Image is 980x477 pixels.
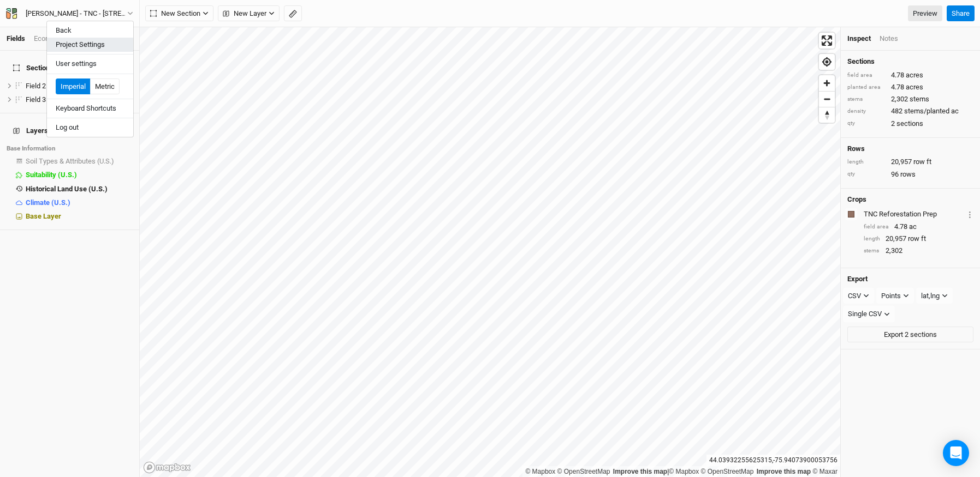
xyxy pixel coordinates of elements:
[906,82,923,92] span: acres
[908,5,942,22] a: Preview
[916,288,953,304] button: lat,lng
[47,120,133,135] button: Log out
[26,95,46,104] span: Field 3
[613,468,667,475] a: Improve this map
[847,119,973,129] div: 2
[847,71,886,80] div: field area
[847,82,973,92] div: 4.78
[223,8,266,19] span: New Layer
[56,79,91,95] button: Imperial
[26,171,77,179] span: Suitability (U.S.)
[847,70,973,80] div: 4.78
[34,34,68,44] div: Economics
[26,198,133,207] div: Climate (U.S.)
[812,468,838,475] a: Maxar
[218,5,280,22] button: New Layer
[864,209,964,219] div: TNC Reforestation Prep
[913,157,931,167] span: row ft
[864,222,973,232] div: 4.78
[847,106,973,116] div: 482
[843,288,874,304] button: CSV
[819,33,835,49] button: Enter fullscreen
[847,195,866,204] h4: Crops
[7,34,25,43] a: Fields
[848,309,882,319] div: Single CSV
[921,291,940,301] div: lat,lng
[706,455,840,466] div: 44.03932255625315 , -75.94073900053756
[881,291,901,301] div: Points
[26,8,127,19] div: [PERSON_NAME] - TNC - [STREET_ADDRESS][US_STATE][US_STATE]
[847,170,973,179] div: 96
[26,82,46,90] span: Field 2
[47,57,133,71] button: User settings
[943,440,969,466] div: Open Intercom Messenger
[145,5,213,22] button: New Section
[906,70,923,80] span: acres
[13,64,54,73] span: Sections
[843,306,895,322] button: Single CSV
[880,34,898,44] div: Notes
[900,170,916,179] span: rows
[904,106,959,116] span: stems/planted ac
[47,101,133,116] button: Keyboard Shortcuts
[26,95,133,104] div: Field 3
[47,38,133,52] button: Project Settings
[847,95,886,104] div: stems
[896,119,923,129] span: sections
[26,185,108,193] span: Historical Land Use (U.S.)
[847,157,973,167] div: 20,957
[864,247,880,255] div: stems
[864,246,973,256] div: 2,302
[284,5,302,22] button: Shortcut: M
[847,170,886,178] div: qty
[864,235,880,243] div: length
[13,126,48,135] span: Layers
[847,327,973,343] button: Export 2 sections
[909,222,917,232] span: ac
[26,212,61,220] span: Base Layer
[819,54,835,70] button: Find my location
[557,468,610,475] a: OpenStreetMap
[847,57,973,66] h4: Sections
[669,468,699,475] a: Mapbox
[90,79,120,95] button: Metric
[26,157,114,165] span: Soil Types & Attributes (U.S.)
[819,75,835,91] button: Zoom in
[5,8,134,20] button: [PERSON_NAME] - TNC - [STREET_ADDRESS][US_STATE][US_STATE]
[847,275,973,283] h4: Export
[847,94,973,104] div: 2,302
[143,461,191,474] a: Mapbox logo
[47,23,133,38] button: Back
[966,208,973,220] button: Crop Usage
[819,107,835,123] button: Reset bearing to north
[910,94,929,104] span: stems
[26,171,133,179] div: Suitability (U.S.)
[150,8,200,19] span: New Section
[26,82,133,90] div: Field 2
[525,466,838,477] div: |
[847,83,886,92] div: planted area
[847,107,886,116] div: density
[701,468,754,475] a: OpenStreetMap
[26,212,133,221] div: Base Layer
[947,5,975,22] button: Share
[847,119,886,128] div: qty
[819,91,835,107] button: Zoom out
[847,158,886,166] div: length
[525,468,555,475] a: Mapbox
[908,234,926,244] span: row ft
[26,185,133,194] div: Historical Land Use (U.S.)
[26,198,70,207] span: Climate (U.S.)
[757,468,811,475] a: Improve this map
[876,288,914,304] button: Points
[26,157,133,166] div: Soil Types & Attributes (U.S.)
[847,34,871,44] div: Inspect
[864,223,889,231] div: field area
[848,291,861,301] div: CSV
